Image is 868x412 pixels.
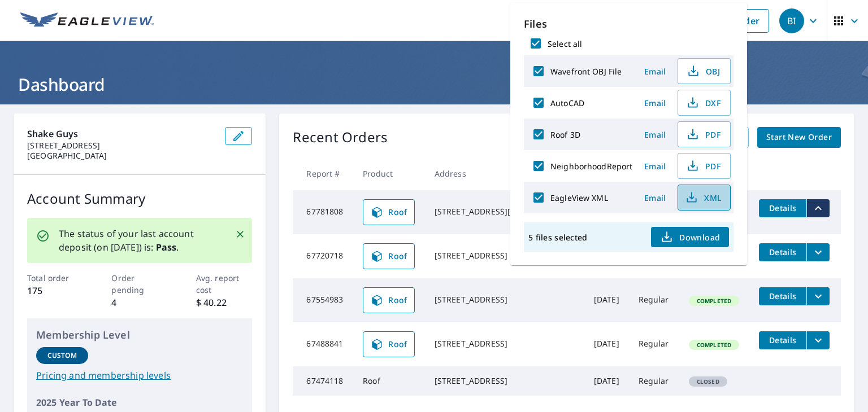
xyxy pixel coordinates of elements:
[435,375,576,387] div: [STREET_ADDRESS]
[293,366,354,396] td: 67474118
[20,12,154,29] img: EV Logo
[757,127,841,148] a: Start New Order
[36,396,243,409] p: 2025 Year To Date
[550,192,608,203] label: EagleView XML
[766,130,832,144] span: Start New Order
[550,161,632,172] label: NeighborhoodReport
[766,247,800,257] span: Details
[641,98,669,108] span: Email
[759,331,806,349] button: detailsBtn-67488841
[585,278,630,322] td: [DATE]
[111,272,168,296] p: Order pending
[678,90,731,116] button: DXF
[685,128,721,141] span: PDF
[641,129,669,140] span: Email
[685,96,721,109] span: DXF
[690,297,738,305] span: Completed
[27,141,216,151] p: [STREET_ADDRESS]
[363,331,415,357] a: Roof
[370,249,407,263] span: Roof
[806,331,830,349] button: filesDropdownBtn-67488841
[660,230,720,244] span: Download
[47,350,77,361] p: Custom
[806,243,830,261] button: filesDropdownBtn-67720718
[637,189,673,207] button: Email
[548,38,582,49] label: Select all
[779,8,804,33] div: BI
[27,284,84,297] p: 175
[363,243,415,269] a: Roof
[354,366,426,396] td: Roof
[293,157,354,190] th: Report #
[585,322,630,366] td: [DATE]
[370,205,407,219] span: Roof
[690,378,726,385] span: Closed
[806,287,830,305] button: filesDropdownBtn-67554983
[233,227,248,242] button: Close
[637,126,673,143] button: Email
[354,157,426,190] th: Product
[27,151,216,161] p: [GEOGRAPHIC_DATA]
[641,192,669,203] span: Email
[766,291,800,301] span: Details
[630,278,680,322] td: Regular
[293,322,354,366] td: 67488841
[27,272,84,284] p: Total order
[27,127,216,141] p: Shake Guys
[111,296,168,309] p: 4
[370,293,407,307] span: Roof
[27,189,252,209] p: Account Summary
[426,157,585,190] th: Address
[59,227,222,254] p: The status of your last account deposit (on [DATE]) is: .
[690,341,738,349] span: Completed
[528,232,587,243] p: 5 files selected
[759,287,806,305] button: detailsBtn-67554983
[685,64,721,78] span: OBJ
[370,338,407,351] span: Roof
[196,296,253,309] p: $ 40.22
[435,206,576,217] div: [STREET_ADDRESS][PERSON_NAME]
[651,227,729,247] button: Download
[363,199,415,225] a: Roof
[293,234,354,278] td: 67720718
[36,369,243,382] a: Pricing and membership levels
[156,241,177,253] b: Pass
[637,94,673,112] button: Email
[678,58,731,84] button: OBJ
[14,73,854,96] h1: Dashboard
[759,243,806,261] button: detailsBtn-67720718
[196,272,253,296] p: Avg. report cost
[630,366,680,396] td: Regular
[435,338,576,349] div: [STREET_ADDRESS]
[36,327,243,343] p: Membership Level
[678,153,731,179] button: PDF
[678,121,731,147] button: PDF
[363,287,415,313] a: Roof
[524,16,734,32] p: Files
[766,203,800,213] span: Details
[293,190,354,234] td: 67781808
[293,278,354,322] td: 67554983
[435,250,576,261] div: [STREET_ADDRESS]
[685,191,721,204] span: XML
[678,185,731,211] button: XML
[641,161,669,172] span: Email
[550,98,584,108] label: AutoCAD
[685,159,721,173] span: PDF
[550,66,622,77] label: Wavefront OBJ File
[585,366,630,396] td: [DATE]
[806,199,830,217] button: filesDropdownBtn-67781808
[293,127,388,148] p: Recent Orders
[630,322,680,366] td: Regular
[766,335,800,345] span: Details
[637,63,673,80] button: Email
[435,294,576,305] div: [STREET_ADDRESS]
[637,157,673,175] button: Email
[641,66,669,77] span: Email
[759,199,806,217] button: detailsBtn-67781808
[550,129,580,140] label: Roof 3D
